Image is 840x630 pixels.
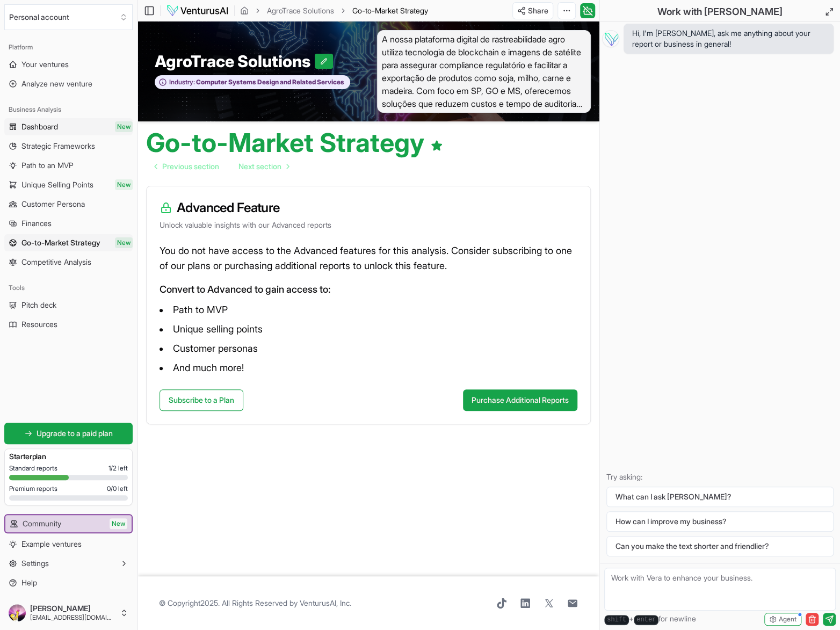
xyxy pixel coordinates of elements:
p: Convert to Advanced to gain access to: [160,282,577,297]
a: Go to next page [230,156,298,177]
a: Analyze new venture [4,75,133,92]
span: Finances [21,218,52,229]
h1: Go-to-Market Strategy [146,130,443,156]
p: You do not have access to the Advanced features for this analysis. Consider subscribing to one of... [160,243,577,273]
button: Industry:Computer Systems Design and Related Services [155,75,350,90]
span: Customer Persona [21,199,85,209]
nav: breadcrumb [240,5,428,16]
span: New [115,237,133,248]
span: Previous section [162,161,219,172]
li: And much more! [160,359,577,376]
nav: pagination [146,156,298,177]
span: Example ventures [21,539,82,549]
span: Competitive Analysis [21,257,91,267]
span: Agent [779,615,796,624]
span: + for newline [604,613,696,625]
span: Next section [238,161,281,172]
span: Unique Selling Points [21,179,93,190]
button: Share [512,2,553,19]
span: 1 / 2 left [108,464,128,473]
span: [PERSON_NAME] [30,604,115,613]
span: Settings [21,558,49,569]
span: AgroTrace Solutions [155,52,315,71]
span: Go-to-Market Strategy [21,237,100,248]
a: Customer Persona [4,195,133,213]
a: AgroTrace Solutions [267,5,334,16]
p: Unlock valuable insights with our Advanced reports [160,220,577,230]
a: Subscribe to a Plan [160,389,243,411]
img: logo [166,4,229,17]
span: Share [528,5,548,16]
span: Hi, I'm [PERSON_NAME], ask me anything about your report or business in general! [632,28,825,49]
span: Help [21,577,37,588]
a: Unique Selling PointsNew [4,176,133,193]
button: [PERSON_NAME][EMAIL_ADDRESS][DOMAIN_NAME] [4,600,133,626]
span: Standard reports [9,464,57,473]
span: New [115,121,133,132]
button: Select an organization [4,4,133,30]
li: Unique selling points [160,321,577,338]
span: Computer Systems Design and Related Services [195,78,344,86]
button: Can you make the text shorter and friendlier? [606,536,834,556]
p: Try asking: [606,472,834,482]
a: Competitive Analysis [4,254,133,271]
div: Tools [4,279,133,296]
a: Resources [4,316,133,333]
span: Premium reports [9,484,57,493]
button: Purchase Additional Reports [463,389,577,411]
span: Your ventures [21,59,69,70]
button: How can I improve my business? [606,511,834,532]
span: New [115,179,133,190]
a: Finances [4,215,133,232]
a: Pitch deck [4,296,133,314]
span: © Copyright 2025 . All Rights Reserved by . [159,598,351,609]
kbd: enter [634,615,658,625]
a: Your ventures [4,56,133,73]
a: Go-to-Market StrategyNew [4,234,133,251]
a: Upgrade to a paid plan [4,423,133,444]
span: Path to an MVP [21,160,74,171]
h3: Starter plan [9,451,128,462]
span: Analyze new venture [21,78,92,89]
button: Settings [4,555,133,572]
a: CommunityNew [5,515,132,532]
span: Resources [21,319,57,330]
div: Business Analysis [4,101,133,118]
span: Go-to-Market Strategy [352,6,428,15]
a: Strategic Frameworks [4,137,133,155]
li: Customer personas [160,340,577,357]
h3: Advanced Feature [160,199,577,216]
button: What can I ask [PERSON_NAME]? [606,487,834,507]
button: Agent [764,613,801,626]
img: ACg8ocL8-1pThaYZEmppcS-1pIGKvNWOYwA-6aQ8mIDvkmCqlR-x31LW=s96-c [9,604,26,621]
span: Pitch deck [21,300,56,310]
span: Industry: [169,78,195,86]
span: Community [23,518,61,529]
span: A nossa plataforma digital de rastreabilidade agro utiliza tecnologia de blockchain e imagens de ... [377,30,591,113]
span: Dashboard [21,121,58,132]
span: Upgrade to a paid plan [37,428,113,439]
kbd: shift [604,615,629,625]
span: Strategic Frameworks [21,141,95,151]
a: Example ventures [4,535,133,553]
li: Path to MVP [160,301,577,318]
a: Help [4,574,133,591]
span: Go-to-Market Strategy [352,5,428,16]
span: [EMAIL_ADDRESS][DOMAIN_NAME] [30,613,115,622]
span: New [110,518,127,529]
img: Vera [602,30,619,47]
a: Go to previous page [146,156,228,177]
h2: Work with [PERSON_NAME] [657,4,783,19]
div: Platform [4,39,133,56]
a: DashboardNew [4,118,133,135]
a: VenturusAI, Inc [300,598,350,607]
a: Path to an MVP [4,157,133,174]
span: 0 / 0 left [107,484,128,493]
